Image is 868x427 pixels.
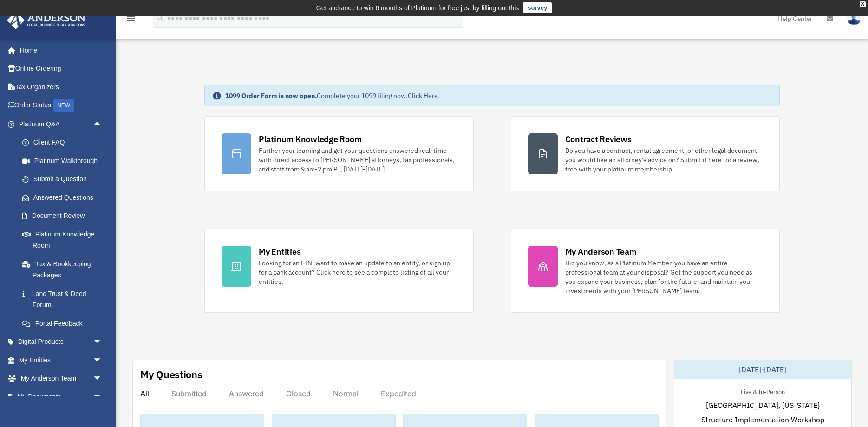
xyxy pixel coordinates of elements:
div: Did you know, as a Platinum Member, you have an entire professional team at your disposal? Get th... [565,258,763,296]
a: Platinum Knowledge Room Further your learning and get your questions answered real-time with dire... [204,116,474,191]
div: Looking for an EIN, want to make an update to an entity, or sign up for a bank account? Click her... [259,258,457,286]
i: menu [125,13,137,24]
a: survey [523,2,552,13]
a: Portal Feedback [13,314,116,333]
a: menu [125,16,137,24]
div: Get a chance to win 6 months of Platinum for free just by filling out this [316,2,519,13]
div: NEW [53,99,74,112]
i: search [155,13,165,23]
div: My Anderson Team [565,246,637,257]
span: arrow_drop_down [93,333,111,352]
div: Answered [229,389,264,398]
div: Do you have a contract, rental agreement, or other legal document you would like an attorney's ad... [565,146,763,174]
div: Further your learning and get your questions answered real-time with direct access to [PERSON_NAM... [259,146,457,174]
span: arrow_drop_down [93,369,111,388]
div: My Entities [259,246,300,257]
a: Home [7,41,111,59]
a: Tax & Bookkeeping Packages [13,255,116,284]
a: My Entitiesarrow_drop_down [7,351,116,369]
a: Platinum Q&Aarrow_drop_up [7,115,116,133]
span: Structure Implementation Workshop [701,414,824,425]
div: Complete your 1099 filing now. [225,91,440,100]
a: Contract Reviews Do you have a contract, rental agreement, or other legal document you would like... [511,116,780,191]
a: Online Ordering [7,59,116,78]
div: Platinum Knowledge Room [259,133,362,145]
a: My Anderson Team Did you know, as a Platinum Member, you have an entire professional team at your... [511,229,780,313]
a: Land Trust & Deed Forum [13,284,116,314]
div: Expedited [381,389,416,398]
a: Digital Productsarrow_drop_down [7,333,116,351]
div: [DATE]-[DATE] [674,360,851,379]
a: Answered Questions [13,188,116,207]
a: Platinum Walkthrough [13,151,116,170]
span: arrow_drop_down [93,388,111,407]
a: Order StatusNEW [7,96,116,115]
div: Contract Reviews [565,133,632,145]
img: Anderson Advisors Platinum Portal [4,11,88,29]
div: Normal [333,389,359,398]
span: [GEOGRAPHIC_DATA], [US_STATE] [706,400,820,411]
div: close [860,1,866,7]
div: All [140,389,149,398]
a: Client FAQ [13,133,116,152]
a: Document Review [13,207,116,225]
a: My Documentsarrow_drop_down [7,388,116,406]
strong: 1099 Order Form is now open. [225,92,317,100]
a: Submit a Question [13,170,116,189]
a: Platinum Knowledge Room [13,225,116,255]
a: Tax Organizers [7,78,116,96]
span: arrow_drop_down [93,351,111,370]
div: Submitted [171,389,207,398]
span: arrow_drop_up [93,115,111,134]
a: Click Here. [408,92,440,100]
div: Live & In-Person [733,386,792,396]
div: Closed [286,389,311,398]
a: My Entities Looking for an EIN, want to make an update to an entity, or sign up for a bank accoun... [204,229,474,313]
img: User Pic [847,12,861,25]
div: My Questions [140,368,202,381]
a: My Anderson Teamarrow_drop_down [7,369,116,388]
